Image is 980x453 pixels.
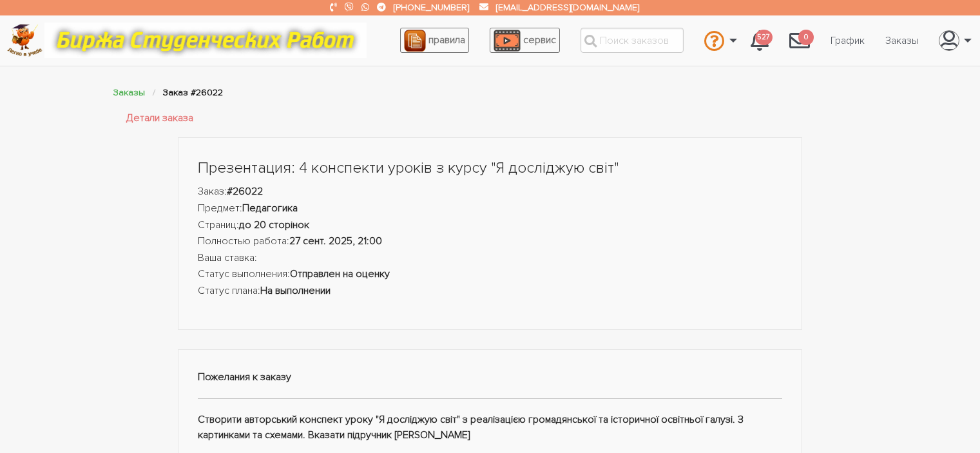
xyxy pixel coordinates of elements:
[404,30,426,52] img: agreement_icon-feca34a61ba7f3d1581b08bc946b2ec1ccb426f67415f344566775c155b7f62c.png
[290,267,390,280] strong: Отправлен на оценку
[779,23,820,58] a: 0
[523,34,556,46] span: сервис
[239,218,309,231] strong: до 20 сторінок
[755,30,773,46] span: 527
[428,34,465,46] span: правила
[798,30,814,46] span: 0
[7,24,43,57] img: logo-c4363faeb99b52c628a42810ed6dfb4293a56d4e4775eb116515dfe7f33672af.png
[198,283,783,300] li: Статус плана:
[126,110,193,127] a: Детали заказа
[260,284,331,297] strong: На выполнении
[496,2,639,13] a: [EMAIL_ADDRESS][DOMAIN_NAME]
[494,30,521,52] img: play_icon-49f7f135c9dc9a03216cfdbccbe1e3994649169d890fb554cedf0eac35a01ba8.png
[198,200,783,217] li: Предмет:
[198,250,783,267] li: Ваша ставка:
[198,371,291,383] strong: Пожелания к заказу
[289,235,382,247] strong: 27 сент. 2025, 21:00
[198,184,783,200] li: Заказ:
[44,23,367,58] img: motto-12e01f5a76059d5f6a28199ef077b1f78e012cfde436ab5cf1d4517935686d32.gif
[227,185,263,198] strong: #26022
[740,23,779,58] a: 527
[113,87,145,98] a: Заказы
[163,85,223,100] li: Заказ #26022
[198,266,783,283] li: Статус выполнения:
[198,157,783,179] h1: Презентация: 4 конспекти уроків з курсу "Я досліджую світ"
[490,28,560,53] a: сервис
[400,28,469,53] a: правила
[875,28,928,53] a: Заказы
[820,28,875,53] a: График
[198,233,783,250] li: Полностью работа:
[394,2,469,13] a: [PHONE_NUMBER]
[198,217,783,234] li: Страниц:
[242,202,298,215] strong: Педагогика
[581,28,684,53] input: Поиск заказов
